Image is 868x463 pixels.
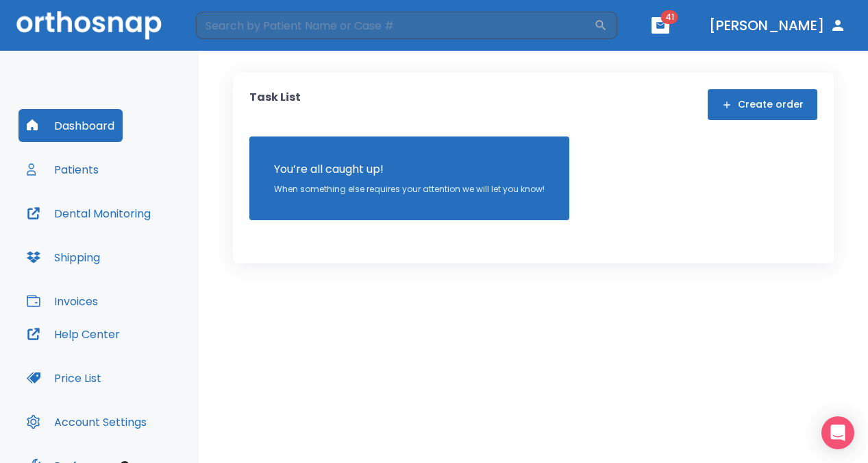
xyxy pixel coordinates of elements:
[18,153,107,186] button: Patients
[18,405,155,438] button: Account Settings
[249,89,301,120] p: Task List
[18,318,128,351] button: Help Center
[821,416,854,449] div: Open Intercom Messenger
[18,109,123,142] button: Dashboard
[196,12,594,39] input: Search by Patient Name or Case #
[274,161,545,178] p: You’re all caught up!
[708,89,817,120] button: Create order
[18,241,108,274] button: Shipping
[661,10,678,24] span: 41
[274,183,545,195] p: When something else requires your attention we will let you know!
[18,285,106,318] button: Invoices
[18,361,110,394] button: Price List
[704,13,852,38] button: [PERSON_NAME]
[18,197,159,230] button: Dental Monitoring
[16,11,162,39] img: Orthosnap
